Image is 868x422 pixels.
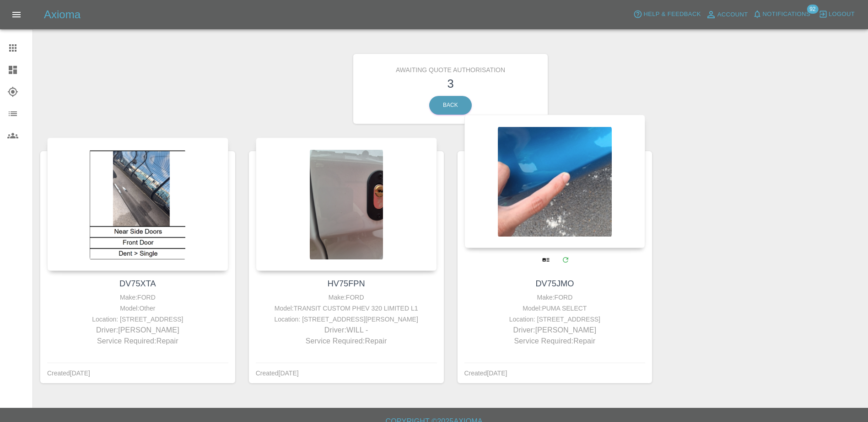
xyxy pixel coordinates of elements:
[807,5,818,14] span: 92
[258,336,435,347] p: Service Required: Repair
[467,336,643,347] p: Service Required: Repair
[328,279,365,288] a: HV75FPN
[816,7,857,21] button: Logout
[360,61,541,75] h6: Awaiting Quote Authorisation
[643,9,701,20] span: Help & Feedback
[258,325,435,336] p: Driver: WILL -
[49,292,226,303] div: Make: FORD
[360,75,541,92] h3: 3
[5,4,27,26] button: Open drawer
[49,303,226,314] div: Model: Other
[631,7,703,21] button: Help & Feedback
[467,303,643,314] div: Model: PUMA SELECT
[258,314,435,325] div: Location: [STREET_ADDRESS][PERSON_NAME]
[467,314,643,325] div: Location: [STREET_ADDRESS]
[47,368,90,379] div: Created [DATE]
[829,9,855,20] span: Logout
[750,7,813,21] button: Notifications
[119,279,156,288] a: DV75XTA
[535,279,574,288] a: DV75JMO
[467,325,643,336] p: Driver: [PERSON_NAME]
[763,9,810,20] span: Notifications
[536,250,555,269] a: View
[258,303,435,314] div: Model: TRANSIT CUSTOM PHEV 320 LIMITED L1
[49,325,226,336] p: Driver: [PERSON_NAME]
[256,368,299,379] div: Created [DATE]
[258,292,435,303] div: Make: FORD
[429,96,472,115] a: Back
[49,336,226,347] p: Service Required: Repair
[467,292,643,303] div: Make: FORD
[49,314,226,325] div: Location: [STREET_ADDRESS]
[556,250,575,269] a: Modify
[44,7,81,22] h5: Axioma
[717,10,748,20] span: Account
[703,7,750,22] a: Account
[464,368,507,379] div: Created [DATE]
